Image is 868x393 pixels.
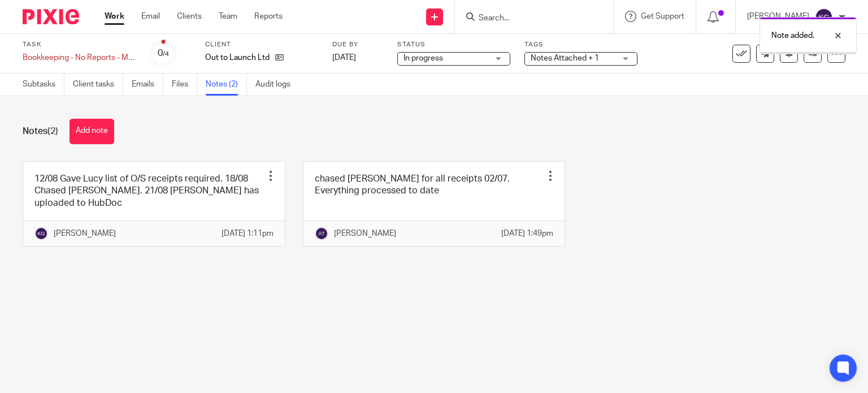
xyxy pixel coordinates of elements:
[23,74,64,96] a: Subtasks
[501,228,553,239] p: [DATE] 1:49pm
[219,11,237,22] a: Team
[158,47,169,60] div: 0
[206,74,247,96] a: Notes (2)
[73,74,123,96] a: Client tasks
[105,11,124,22] a: Work
[163,51,169,57] small: /4
[771,30,814,41] p: Note added.
[177,11,202,22] a: Clients
[205,40,318,49] label: Client
[70,119,114,144] button: Add note
[254,11,283,22] a: Reports
[397,40,510,49] label: Status
[334,228,396,239] p: [PERSON_NAME]
[23,40,136,49] label: Task
[531,54,599,62] span: Notes Attached + 1
[255,74,299,96] a: Audit logs
[403,54,443,62] span: In progress
[34,227,48,240] img: svg%3E
[315,227,328,240] img: svg%3E
[205,52,270,63] p: Out to Launch Ltd
[23,126,58,137] h1: Notes
[222,228,274,239] p: [DATE] 1:11pm
[23,52,136,63] div: Bookkeeping - No Reports - Monthly
[815,8,833,26] img: svg%3E
[54,228,116,239] p: [PERSON_NAME]
[141,11,160,22] a: Email
[132,74,163,96] a: Emails
[47,127,58,136] span: (2)
[23,9,79,24] img: Pixie
[172,74,197,96] a: Files
[332,40,383,49] label: Due by
[332,54,356,62] span: [DATE]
